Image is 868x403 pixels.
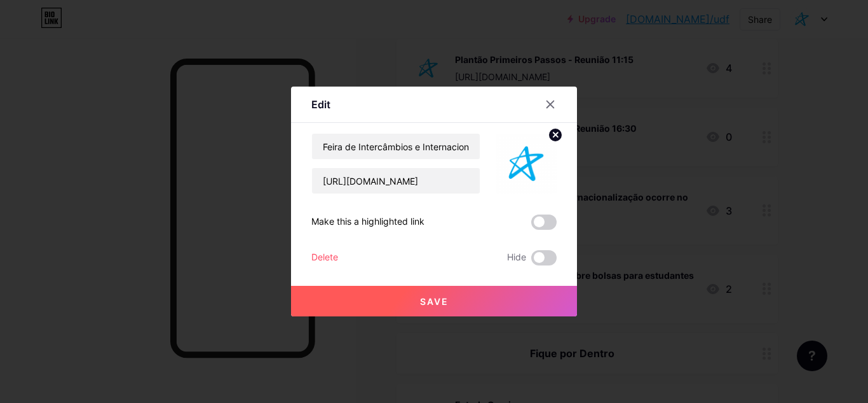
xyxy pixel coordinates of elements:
input: URL [312,168,480,194]
input: Title [312,134,480,159]
button: Save [291,286,577,316]
img: link_thumbnail [496,133,557,194]
span: Save [420,296,449,307]
div: Make this a highlighted link [311,215,424,230]
div: Delete [311,250,338,265]
div: Edit [311,97,330,112]
span: Hide [507,250,526,265]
